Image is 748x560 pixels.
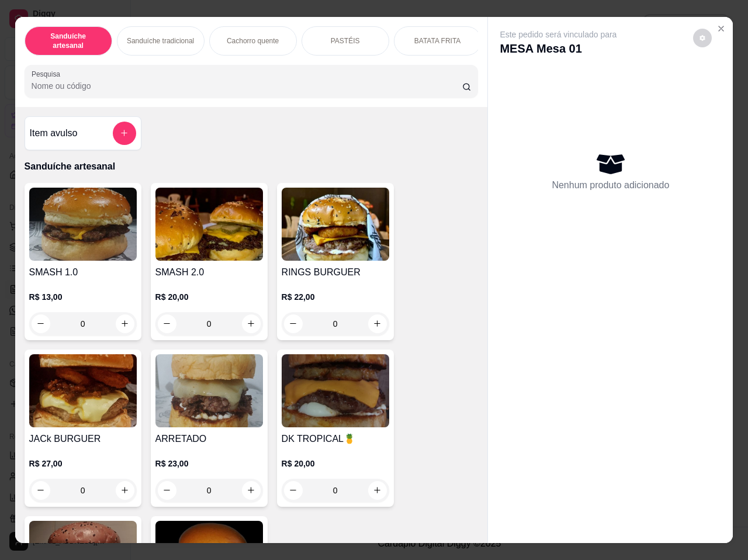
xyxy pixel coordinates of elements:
[29,188,137,261] img: product-image
[284,314,303,333] button: decrease-product-quantity
[158,481,176,500] button: decrease-product-quantity
[155,265,263,279] h4: SMASH 2.0
[693,29,712,47] button: decrease-product-quantity
[116,481,134,500] button: increase-product-quantity
[242,314,261,333] button: increase-product-quantity
[368,314,387,333] button: increase-product-quantity
[155,188,263,261] img: product-image
[32,481,50,500] button: decrease-product-quantity
[158,314,176,333] button: decrease-product-quantity
[155,291,263,303] p: R$ 20,00
[29,432,137,446] h4: JACk BURGUER
[155,432,263,446] h4: ARRETADO
[500,29,617,40] p: Este pedido será vinculado para
[282,354,389,427] img: product-image
[155,458,263,469] p: R$ 23,00
[116,314,134,333] button: increase-product-quantity
[113,122,136,145] button: add-separate-item
[29,458,137,469] p: R$ 27,00
[155,354,263,427] img: product-image
[284,481,303,500] button: decrease-product-quantity
[500,40,617,57] p: MESA Mesa 01
[282,291,389,303] p: R$ 22,00
[32,69,64,79] label: Pesquisa
[32,314,50,333] button: decrease-product-quantity
[414,36,461,46] p: BATATA FRITA
[127,36,194,46] p: Sanduíche tradicional
[368,481,387,500] button: increase-product-quantity
[282,458,389,469] p: R$ 20,00
[552,178,669,192] p: Nenhum produto adicionado
[282,265,389,279] h4: RINGS BURGUER
[242,481,261,500] button: increase-product-quantity
[29,291,137,303] p: R$ 13,00
[34,32,102,50] p: Sanduíche artesanal
[227,36,279,46] p: Cachorro quente
[712,19,730,38] button: Close
[32,80,462,92] input: Pesquisa
[282,432,389,446] h4: DK TROPICAL🍍
[29,354,137,427] img: product-image
[282,188,389,261] img: product-image
[30,126,78,140] h4: Item avulso
[331,36,360,46] p: PASTÉIS
[29,265,137,279] h4: SMASH 1.0
[25,160,479,174] p: Sanduíche artesanal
